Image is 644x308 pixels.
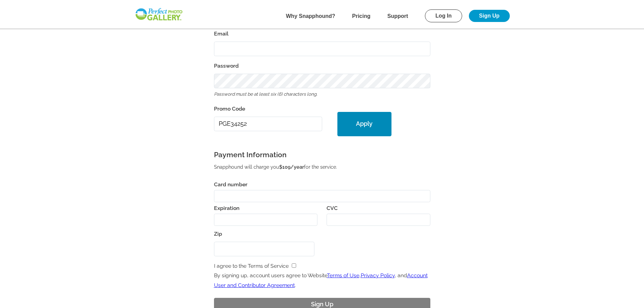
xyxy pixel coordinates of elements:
[214,91,317,97] i: Password must be at least six (6) characters long.
[279,164,304,170] b: $109/year
[352,13,371,19] a: Pricing
[214,148,430,161] h3: Payment Information
[214,229,315,239] label: Zip
[214,104,322,114] label: Promo Code
[214,272,428,288] span: By signing up, account users agree to Website , , and .
[214,61,430,71] label: Password
[327,202,338,211] label: CVC
[214,29,430,39] label: Email
[337,112,391,136] button: Apply
[425,9,462,22] a: Log In
[214,263,289,269] label: I agree to the Terms of Service
[214,272,428,288] a: Account User and Contributor Agreement
[214,178,247,188] label: Card number
[286,13,335,19] a: Why Snapphound?
[219,217,313,223] iframe: Secure expiration date input frame
[387,13,408,19] a: Support
[135,7,183,21] img: Snapphound Logo
[214,164,337,170] small: Snapphound will charge you for the service.
[327,272,359,279] a: Terms of Use
[214,202,239,211] label: Expiration
[332,217,426,223] iframe: Secure CVC input frame
[361,272,395,279] a: Privacy Policy
[469,10,509,22] a: Sign Up
[219,193,425,199] iframe: Secure card number input frame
